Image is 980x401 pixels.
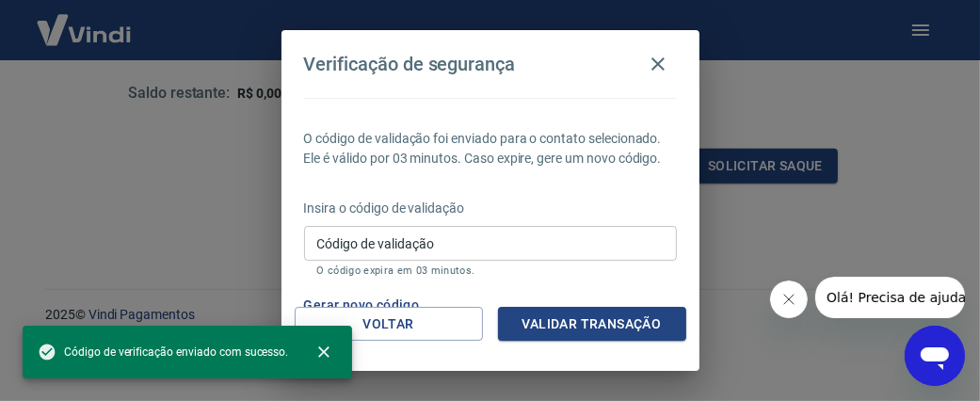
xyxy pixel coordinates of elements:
[498,307,686,342] button: Validar transação
[303,331,345,373] button: close
[317,265,664,277] p: O código expira em 03 minutos.
[304,199,677,218] p: Insira o código de validação
[304,53,516,75] h4: Verificação de segurança
[304,129,677,168] p: O código de validação foi enviado para o contato selecionado. Ele é válido por 03 minutos. Caso e...
[770,281,808,318] iframe: Fechar mensagem
[905,326,965,386] iframe: Botão para abrir a janela de mensagens
[297,288,427,323] button: Gerar novo código
[815,277,965,318] iframe: Mensagem da empresa
[38,343,288,361] span: Código de verificação enviado com sucesso.
[295,307,483,342] button: Voltar
[11,13,158,28] span: Olá! Precisa de ajuda?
